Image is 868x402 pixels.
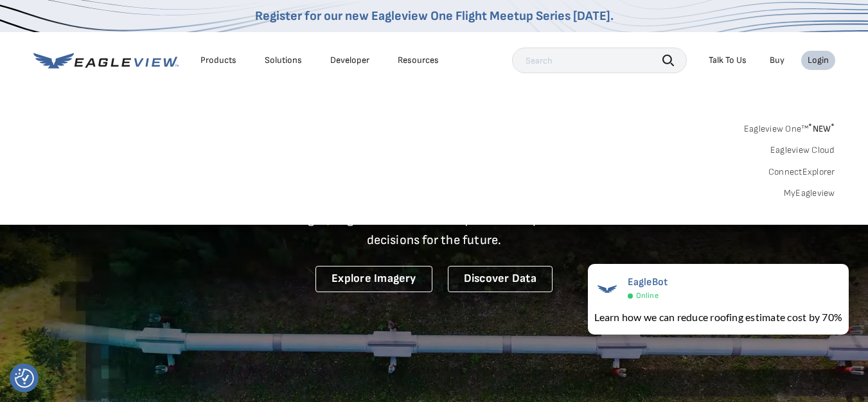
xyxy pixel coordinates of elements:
a: ConnectExplorer [768,166,835,178]
img: Revisit consent button [15,369,34,388]
img: EagleBot [594,276,620,302]
div: Products [200,55,236,66]
a: Eagleview One™*NEW* [744,119,835,134]
input: Search [512,48,687,73]
a: Eagleview Cloud [770,144,835,156]
a: Developer [330,55,369,66]
button: Consent Preferences [15,369,34,388]
div: Talk To Us [709,55,747,66]
a: Buy [770,55,784,66]
div: Login [808,55,829,66]
a: MyEagleview [784,188,835,199]
a: Explore Imagery [315,266,432,292]
a: Register for our new Eagleview One Flight Meetup Series [DATE]. [255,8,614,24]
span: NEW [808,123,835,134]
div: Learn how we can reduce roofing estimate cost by 70% [594,310,842,325]
div: Solutions [265,55,302,66]
div: Resources [398,55,439,66]
span: EagleBot [628,276,668,288]
span: Online [636,291,659,301]
a: Discover Data [448,266,553,292]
